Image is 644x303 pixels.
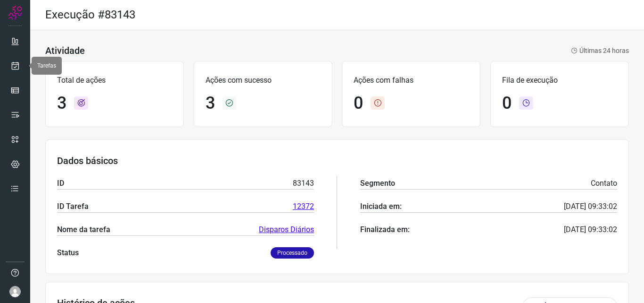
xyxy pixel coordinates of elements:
[57,224,110,235] p: Nome da tarefa
[502,75,617,86] p: Fila de execução
[360,178,395,189] p: Segmento
[57,178,64,189] p: ID
[564,201,617,212] p: [DATE] 09:33:02
[293,201,314,212] a: 12372
[206,75,321,86] p: Ações com sucesso
[57,75,172,86] p: Total de ações
[360,201,402,212] p: Iniciada em:
[37,62,56,69] span: Tarefas
[57,155,617,166] h3: Dados básicos
[57,247,79,259] p: Status
[354,93,363,113] h1: 0
[591,178,617,189] p: Contato
[45,45,85,56] h3: Atividade
[57,93,66,113] h1: 3
[8,6,22,20] img: Logo
[293,178,314,189] p: 83143
[564,224,617,235] p: [DATE] 09:33:02
[45,8,135,22] h2: Execução #83143
[259,224,314,235] a: Disparos Diários
[360,224,410,235] p: Finalizada em:
[206,93,215,113] h1: 3
[57,201,89,212] p: ID Tarefa
[571,46,629,56] p: Últimas 24 horas
[271,247,314,259] p: Processado
[354,75,469,86] p: Ações com falhas
[9,286,21,297] img: avatar-user-boy.jpg
[502,93,512,113] h1: 0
